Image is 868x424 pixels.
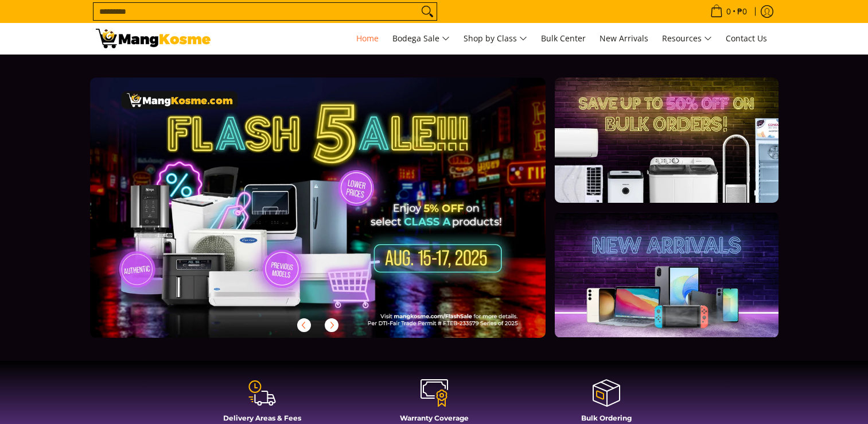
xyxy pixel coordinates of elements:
[726,33,767,44] span: Contact Us
[464,32,527,46] span: Shop by Class
[351,23,384,54] a: Home
[418,3,437,20] button: Search
[725,7,733,16] span: 0
[387,23,456,54] a: Bodega Sale
[600,33,648,44] span: New Arrivals
[90,78,583,356] a: More
[707,5,750,18] span: •
[526,414,687,422] h4: Bulk Ordering
[735,7,749,16] span: ₱0
[356,33,379,44] span: Home
[535,23,591,54] a: Bulk Center
[319,313,344,338] button: Next
[594,23,654,54] a: New Arrivals
[96,29,211,48] img: Mang Kosme: Your Home Appliances Warehouse Sale Partner!
[392,32,450,46] span: Bodega Sale
[182,414,342,422] h4: Delivery Areas & Fees
[291,313,317,338] button: Previous
[354,414,515,422] h4: Warranty Coverage
[656,23,718,54] a: Resources
[541,33,586,44] span: Bulk Center
[458,23,533,54] a: Shop by Class
[662,32,712,46] span: Resources
[720,23,773,54] a: Contact Us
[222,23,773,54] nav: Main Menu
